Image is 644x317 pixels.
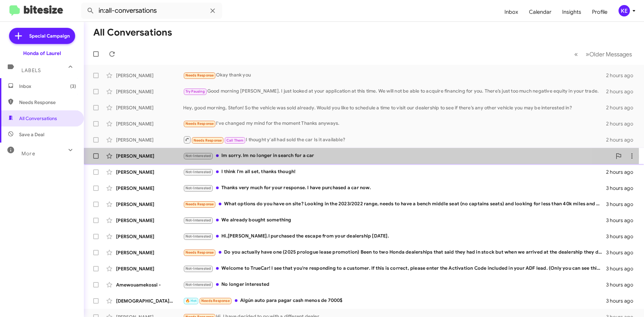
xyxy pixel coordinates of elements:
div: Thanks very much for your response. I have purchased a car now. [183,184,606,192]
div: [PERSON_NAME] [116,249,183,256]
div: 2 hours ago [606,104,639,111]
span: Call Them [226,138,244,143]
span: Not-Interested [185,234,211,239]
div: Hi,[PERSON_NAME].I purchased the escape from your dealership [DATE]. [183,232,606,240]
div: [PERSON_NAME] [116,104,183,111]
div: [PERSON_NAME] [116,185,183,192]
div: [PERSON_NAME] [116,88,183,95]
span: Needs Response [185,121,214,126]
div: 3 hours ago [606,185,639,192]
div: [PERSON_NAME] [116,169,183,175]
div: 3 hours ago [606,201,639,208]
nav: Page navigation example [571,47,636,61]
div: 2 hours ago [606,137,639,143]
a: Insights [557,2,587,22]
div: Do you actually have one (2025 prologue lease promotion) Been to two Honda dealerships that said ... [183,249,606,256]
div: [PERSON_NAME] [116,153,183,159]
div: I think I'm all set, thanks though! [183,168,606,176]
span: Save a Deal [19,131,44,138]
span: All Conversations [19,115,57,122]
button: Previous [570,47,582,61]
span: Try Pausing [185,89,205,94]
button: Next [582,47,636,61]
span: Not-Interested [185,186,211,190]
a: Calendar [524,2,557,22]
button: KE [613,5,637,16]
span: Not-Interested [185,266,211,271]
span: Special Campaign [29,33,70,39]
div: 3 hours ago [606,249,639,256]
div: 2 hours ago [606,120,639,127]
div: 2 hours ago [606,169,639,175]
span: Needs Response [201,299,230,303]
div: Good morning [PERSON_NAME]. I just looked at your application at this time. We will not be able t... [183,88,606,95]
div: KE [619,5,630,16]
div: We already bought something [183,216,606,224]
div: [PERSON_NAME] [116,120,183,127]
div: 3 hours ago [606,298,639,304]
span: Labels [21,67,41,73]
span: 🔥 Hot [185,299,197,303]
div: 2 hours ago [606,88,639,95]
span: Older Messages [589,51,632,58]
div: [PERSON_NAME] [116,233,183,240]
a: Profile [587,2,613,22]
div: Okay thank you [183,71,606,79]
span: Not-Interested [185,154,211,158]
span: Not-Interested [185,282,211,287]
div: [PERSON_NAME] [116,217,183,224]
div: What options do you have on site? Looking in the 2023/2022 range, needs to have a bench middle se... [183,200,606,208]
div: [PERSON_NAME] [116,137,183,143]
a: Special Campaign [9,28,75,44]
div: I thought y'all had sold the car Is it available? [183,136,606,144]
a: Inbox [499,2,524,22]
input: Search [81,3,222,19]
div: [PERSON_NAME] [116,72,183,79]
span: Needs Response [194,138,222,143]
span: Needs Response [19,99,76,106]
div: [DEMOGRAPHIC_DATA][PERSON_NAME] [116,298,183,304]
div: 3 hours ago [606,217,639,224]
div: 3 hours ago [606,281,639,288]
span: More [21,151,35,157]
span: Not-Interested [185,170,211,174]
span: Needs Response [185,73,214,77]
span: Needs Response [185,250,214,255]
div: Algún auto para pagar cash menos de 7000$ [183,297,606,305]
span: (3) [70,83,76,90]
div: Welcome to TrueCar! I see that you're responding to a customer. If this is correct, please enter ... [183,265,606,272]
div: Im sorry. Im no longer in search for a car [183,152,612,160]
div: I've changed my mind for the moment Thanks anyways. [183,120,606,127]
span: » [586,50,589,58]
span: Inbox [19,83,76,90]
h1: All Conversations [93,27,172,38]
div: Hey, good morning, Stefon! So the vehicle was sold already. Would you like to schedule a time to ... [183,104,606,111]
div: 3 hours ago [606,265,639,272]
div: 2 hours ago [606,72,639,79]
div: [PERSON_NAME] [116,201,183,208]
div: [PERSON_NAME] [116,265,183,272]
div: Amewouamekossi - [116,281,183,288]
span: « [574,50,578,58]
div: 3 hours ago [606,233,639,240]
span: Not-Interested [185,218,211,222]
div: Honda of Laurel [23,50,61,57]
div: No longer interested [183,281,606,288]
span: Needs Response [185,202,214,206]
